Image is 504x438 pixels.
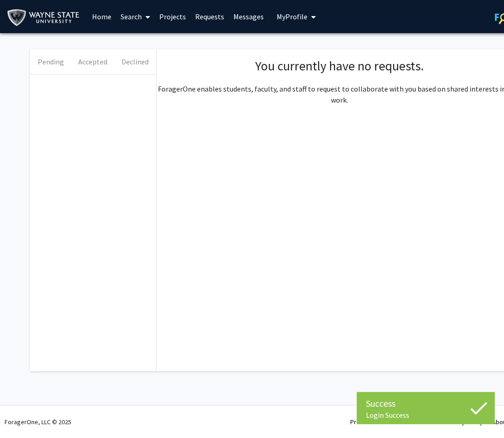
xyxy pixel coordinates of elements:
button: Accepted [72,49,114,74]
a: Home [87,0,116,33]
div: ForagerOne, LLC © 2025 [5,406,71,438]
a: Search [116,0,155,33]
div: Login Success [366,410,486,420]
a: Projects [155,0,191,33]
a: Requests [191,0,229,33]
div: Success [366,397,486,410]
a: Messages [229,0,268,33]
a: Press & Media [350,418,390,426]
img: Wayne State University Logo [7,7,84,28]
button: Declined [114,49,156,74]
button: Pending [30,49,72,74]
span: My Profile [277,12,307,21]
